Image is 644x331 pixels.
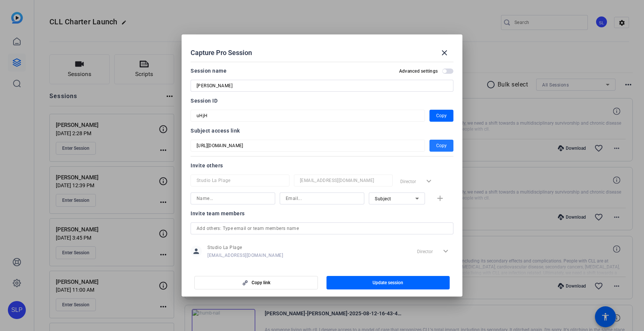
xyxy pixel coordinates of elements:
[191,161,453,170] div: Invite others
[399,68,438,74] h2: Advanced settings
[191,126,453,135] div: Subject access link
[436,111,447,120] span: Copy
[197,176,283,185] input: Name...
[252,280,270,286] span: Copy link
[191,246,202,257] mat-icon: person
[197,81,447,90] input: Enter Session Name
[197,111,419,120] input: Session OTP
[375,196,391,201] span: Subject
[429,140,453,152] button: Copy
[286,194,358,203] input: Email...
[194,276,318,289] button: Copy link
[326,276,450,289] button: Update session
[191,44,453,62] div: Capture Pro Session
[373,280,403,286] span: Update session
[436,141,447,150] span: Copy
[191,96,453,105] div: Session ID
[197,224,447,233] input: Add others: Type email or team members name
[207,252,283,258] span: [EMAIL_ADDRESS][DOMAIN_NAME]
[191,209,453,218] div: Invite team members
[207,245,283,250] span: Studio La Plage
[300,176,387,185] input: Email...
[197,141,419,150] input: Session OTP
[197,194,269,203] input: Name...
[440,48,449,57] mat-icon: close
[429,110,453,122] button: Copy
[191,66,227,75] div: Session name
